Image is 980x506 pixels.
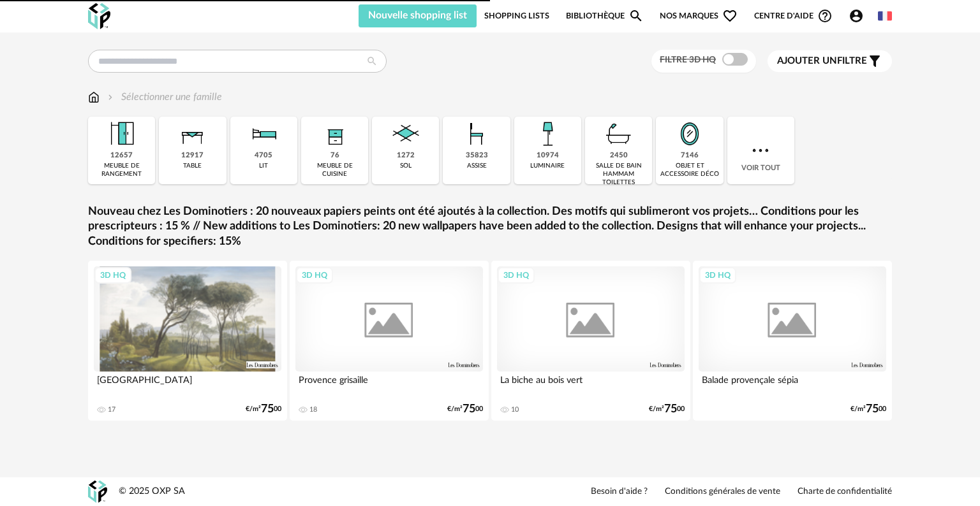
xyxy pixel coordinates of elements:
div: 10 [511,405,519,414]
div: €/m² 00 [246,405,281,414]
span: Help Circle Outline icon [817,8,833,24]
span: Magnify icon [628,8,644,24]
img: svg+xml;base64,PHN2ZyB3aWR0aD0iMTYiIGhlaWdodD0iMTciIHZpZXdCb3g9IjAgMCAxNiAxNyIgZmlsbD0ibm9uZSIgeG... [88,90,100,105]
a: 3D HQ Provence grisaille 18 €/m²7500 [290,261,489,421]
img: fr [878,9,892,23]
div: La biche au bois vert [497,372,685,397]
div: 18 [309,405,317,414]
button: Nouvelle shopping list [359,4,477,27]
div: Provence grisaille [295,372,483,397]
img: OXP [88,481,107,503]
img: Literie.png [246,117,281,151]
div: 2450 [610,151,628,161]
a: BibliothèqueMagnify icon [566,4,644,27]
div: €/m² 00 [850,405,886,414]
div: luminaire [530,162,565,170]
span: 75 [866,405,879,414]
div: 1272 [397,151,415,161]
div: 7146 [681,151,699,161]
div: lit [259,162,268,170]
span: Account Circle icon [849,8,864,24]
span: Nos marques [660,4,738,27]
a: Besoin d'aide ? [591,486,648,498]
div: sol [400,162,412,170]
div: © 2025 OXP SA [119,486,185,498]
img: Assise.png [459,117,494,151]
div: 17 [108,405,115,414]
span: Heart Outline icon [722,8,738,24]
button: Ajouter unfiltre Filter icon [768,50,892,72]
div: assise [467,162,487,170]
span: Ajouter un [777,56,837,66]
div: 12917 [181,151,204,161]
img: Meuble%20de%20rangement.png [105,117,139,151]
span: 75 [664,405,677,414]
span: Centre d'aideHelp Circle Outline icon [754,8,833,24]
a: 3D HQ La biche au bois vert 10 €/m²7500 [491,261,690,421]
img: more.7b13dc1.svg [749,139,772,162]
div: meuble de rangement [92,162,151,178]
div: [GEOGRAPHIC_DATA] [94,372,281,397]
img: Salle%20de%20bain.png [602,117,636,151]
div: objet et accessoire déco [660,162,719,178]
div: 3D HQ [296,267,333,284]
span: Filter icon [867,54,882,69]
img: Sol.png [389,117,423,151]
div: 12657 [110,151,133,161]
a: 3D HQ [GEOGRAPHIC_DATA] 17 €/m²7500 [88,261,287,421]
span: filtre [777,55,867,68]
img: OXP [88,3,110,29]
a: 3D HQ Balade provençale sépia €/m²7500 [693,261,892,421]
div: €/m² 00 [447,405,483,414]
span: 75 [261,405,274,414]
span: Filtre 3D HQ [660,55,716,64]
div: salle de bain hammam toilettes [589,162,648,187]
img: Table.png [175,117,210,151]
div: meuble de cuisine [305,162,364,178]
img: svg+xml;base64,PHN2ZyB3aWR0aD0iMTYiIGhlaWdodD0iMTYiIHZpZXdCb3g9IjAgMCAxNiAxNiIgZmlsbD0ibm9uZSIgeG... [105,90,115,105]
div: 3D HQ [498,267,535,284]
div: 10974 [537,151,559,161]
img: Miroir.png [672,117,707,151]
div: 3D HQ [699,267,736,284]
div: Sélectionner une famille [105,90,222,105]
a: Nouveau chez Les Dominotiers : 20 nouveaux papiers peints ont été ajoutés à la collection. Des mo... [88,205,892,249]
div: table [183,162,202,170]
span: Account Circle icon [849,8,870,24]
span: 75 [463,405,475,414]
div: 3D HQ [94,267,131,284]
div: 76 [330,151,339,161]
a: Charte de confidentialité [798,486,892,498]
a: Shopping Lists [484,4,549,27]
div: €/m² 00 [649,405,685,414]
div: 35823 [466,151,488,161]
a: Conditions générales de vente [665,486,780,498]
img: Luminaire.png [530,117,565,151]
div: 4705 [255,151,272,161]
span: Nouvelle shopping list [368,10,467,20]
img: Rangement.png [318,117,352,151]
div: Voir tout [727,117,794,184]
div: Balade provençale sépia [699,372,886,397]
